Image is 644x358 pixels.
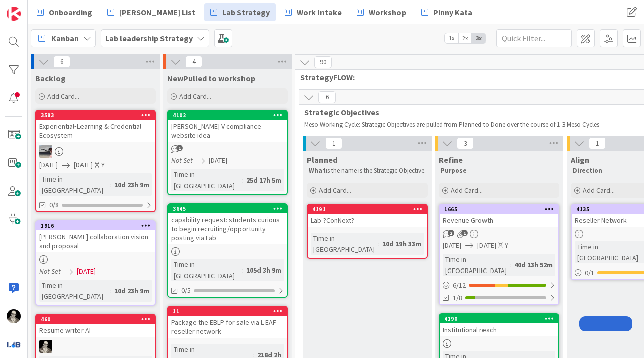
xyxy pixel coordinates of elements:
span: Pinny Kata [433,6,472,18]
span: 6 [53,56,70,68]
div: Y [505,240,508,251]
span: Backlog [35,73,66,83]
div: 3583Experiential‑Learning & Credential Ecosystem [36,111,155,142]
div: 4191Lab ?ConNext? [308,205,427,227]
strong: Purpose [441,166,467,175]
div: 11 [173,308,287,315]
div: 3645 [173,205,287,212]
span: 4 [185,56,202,68]
div: 4102[PERSON_NAME] V compliance website idea [168,111,287,142]
span: : [242,264,244,276]
span: : [110,179,112,190]
i: Not Set [39,266,61,276]
div: 105d 3h 9m [244,264,284,276]
span: [DATE] [209,155,227,166]
span: 90 [314,56,332,68]
div: 10d 23h 9m [112,285,152,296]
div: 460Resume writer AI [36,315,155,337]
span: [DATE] [77,266,96,277]
span: Align [571,155,589,165]
div: 10d 23h 9m [112,179,152,190]
span: : [110,285,112,296]
span: Add Card... [319,186,351,195]
div: 1916[PERSON_NAME] collaboration vision and proposal [36,221,155,252]
a: Workshop [351,3,412,21]
div: 1665 [444,206,558,213]
a: 3645capability request: students curious to begin recruiting/opportunity posting via LabTime in [... [167,203,288,298]
a: 1665Revenue Growth[DATE][DATE]YTime in [GEOGRAPHIC_DATA]:40d 13h 52m6/121/8 [439,204,559,305]
img: jB [39,145,52,158]
span: 6 / 12 [453,280,466,291]
div: 3645capability request: students curious to begin recruiting/opportunity posting via Lab [168,204,287,244]
span: 1x [445,33,458,43]
div: [PERSON_NAME] V compliance website idea [168,120,287,142]
span: Add Card... [583,186,615,195]
span: Planned [307,155,337,165]
div: Institutional reach [440,323,558,336]
div: 10d 19h 33m [380,238,424,249]
div: 3645 [168,204,287,213]
span: Add Card... [179,92,211,101]
div: Package the EBLP for sale via L-EAF reseller network [168,316,287,338]
span: : [378,238,380,249]
span: Lab Strategy [222,6,270,18]
div: 25d 17h 5m [244,174,284,186]
a: Pinny Kata [415,3,478,21]
span: 1 [461,230,468,236]
p: is the name is the Strategic Objective. [309,167,426,175]
span: [DATE] [443,240,461,251]
span: : [242,174,244,186]
span: : [510,259,512,271]
div: 460 [36,315,155,324]
span: 1 [589,137,606,149]
div: Resume writer AI [36,324,155,337]
img: WS [39,340,52,353]
div: 4102 [173,112,287,119]
span: 0/5 [181,285,191,296]
div: 4191 [312,206,427,213]
div: 4191 [308,205,427,214]
span: Kanban [51,32,79,44]
span: 3x [472,33,486,43]
div: 1665 [440,205,558,214]
span: 2 [448,230,454,236]
span: Refine [439,155,463,165]
span: 0 / 1 [585,267,594,278]
span: NewPulled to workshop [167,73,255,83]
div: 3583 [36,111,155,120]
b: Lab leadership Strategy [105,33,193,43]
strong: Direction [573,166,602,175]
span: Onboarding [49,6,92,18]
div: 1665Revenue Growth [440,205,558,227]
div: 4190 [444,315,558,322]
div: capability request: students curious to begin recruiting/opportunity posting via Lab [168,213,287,244]
div: 4102 [168,111,287,120]
div: Experiential‑Learning & Credential Ecosystem [36,120,155,142]
span: 6 [318,91,336,103]
div: [PERSON_NAME] collaboration vision and proposal [36,230,155,252]
a: 4191Lab ?ConNext?Time in [GEOGRAPHIC_DATA]:10d 19h 33m [307,204,428,259]
a: 4102[PERSON_NAME] V compliance website ideaNot Set[DATE]Time in [GEOGRAPHIC_DATA]:25d 17h 5m [167,110,288,195]
span: 3 [457,137,474,149]
div: 4190 [440,314,558,323]
span: 1 [176,145,183,151]
div: jB [36,145,155,158]
span: 1 [325,137,342,149]
span: [PERSON_NAME] List [119,6,195,18]
a: Lab Strategy [204,3,276,21]
div: Time in [GEOGRAPHIC_DATA] [311,233,378,255]
img: avatar [7,337,21,351]
img: Visit kanbanzone.com [7,7,21,21]
span: Add Card... [451,186,483,195]
div: Time in [GEOGRAPHIC_DATA] [171,169,242,191]
span: 0/8 [49,200,59,210]
div: 460 [41,316,155,323]
span: 2x [458,33,472,43]
a: 3583Experiential‑Learning & Credential EcosystemjB[DATE][DATE]YTime in [GEOGRAPHIC_DATA]:10d 23h ... [35,110,156,212]
input: Quick Filter... [496,29,572,47]
span: 1/8 [453,293,462,303]
a: Onboarding [31,3,98,21]
span: Add Card... [47,92,79,101]
span: Workshop [369,6,406,18]
div: 1916 [36,221,155,230]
